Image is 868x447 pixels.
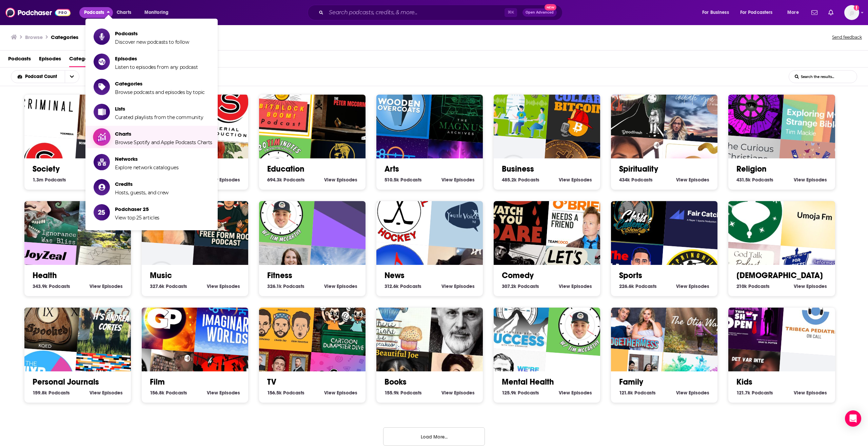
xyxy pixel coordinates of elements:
[39,53,61,67] span: Episodes
[664,288,732,356] div: The Otis Way
[845,410,861,427] div: Open Intercom Messenger
[717,71,785,139] div: Duncan Trussell Family Hour
[689,177,709,183] span: Episodes
[482,177,551,246] div: Watch If You Dare
[844,5,859,20] img: User Profile
[429,75,497,143] img: The Magnus Archives
[45,177,66,183] span: Podcasts
[324,177,335,183] span: View
[748,283,770,289] span: Podcasts
[267,390,304,396] a: 156.5k TV Podcasts
[51,34,78,40] h1: Categories
[454,177,475,183] span: Episodes
[781,182,849,250] div: Umoja Fm
[150,390,164,396] span: 156.8k
[502,283,539,289] a: 307.2k Comedy Podcasts
[736,270,823,280] a: [DEMOGRAPHIC_DATA]
[115,156,178,162] span: Networks
[736,177,773,183] a: 431.5k Religion Podcasts
[194,288,262,356] img: Imaginary Worlds
[384,177,422,183] a: 510.5k Arts Podcasts
[400,177,422,183] span: Podcasts
[502,177,539,183] a: 485.2k Business Podcasts
[326,7,505,18] input: Search podcasts, credits, & more...
[571,390,592,396] span: Episodes
[79,7,113,18] button: close menu
[150,377,165,387] a: Film
[717,284,785,352] img: Crack This ShXt Open!
[619,377,643,387] a: Family
[546,75,614,143] img: Blue Collar Bitcoin
[559,283,592,289] a: View Comedy Episodes
[324,177,357,183] a: View Education Episodes
[619,390,633,396] span: 121.8k
[559,390,570,396] span: View
[545,4,557,11] span: New
[631,177,653,183] span: Podcasts
[11,70,90,83] h2: Choose List sort
[314,5,569,20] div: Search podcasts, credits, & more...
[809,7,820,18] a: Show notifications dropdown
[115,89,205,95] span: Browse podcasts and episodes by topic
[219,390,240,396] span: Episodes
[102,283,123,289] span: Episodes
[518,283,539,289] span: Podcasts
[502,270,534,280] a: Comedy
[248,71,316,139] img: The BitBlockBoom Bitcoin Podcast
[454,390,475,396] span: Episodes
[559,177,592,183] a: View Business Episodes
[131,284,199,352] img: GHOST PLANET
[166,283,187,289] span: Podcasts
[619,177,630,183] span: 434k
[600,71,668,139] img: Aklın Yolu
[65,71,79,83] button: open menu
[13,71,81,139] img: Criminal
[806,390,827,396] span: Episodes
[794,177,827,183] a: View Religion Episodes
[90,283,101,289] span: View
[365,71,433,139] img: Wooden Overcoats
[13,177,81,246] div: Ignorance Was Bliss
[267,177,305,183] a: 694.3k Education Podcasts
[25,34,43,40] h3: Browse
[150,283,164,289] span: 327.6k
[312,75,380,143] div: The Peter McCormack Show
[676,390,687,396] span: View
[806,177,827,183] span: Episodes
[25,74,59,79] span: Podcast Count
[90,390,101,396] span: View
[69,53,97,67] span: Categories
[365,177,433,246] img: Off the Wall Hockey Show
[384,283,421,289] a: 312.6k News Podcasts
[384,377,407,387] a: Books
[429,288,497,356] img: Cent'anni sono un giorno Roberto Roversi
[676,283,709,289] a: View Sports Episodes
[365,284,433,352] img: There Might Be Cupcakes Podcast
[312,182,380,250] img: Better Health Story
[267,270,292,280] a: Fitness
[115,190,169,196] span: Hosts, guests, and crew
[144,8,169,17] span: Monitoring
[781,288,849,356] div: Tribeca Pediatrics: On Call
[736,7,783,18] button: open menu
[676,177,709,183] a: View Spirituality Episodes
[783,7,807,18] button: open menu
[207,390,218,396] span: View
[115,55,198,62] span: Episodes
[384,177,399,183] span: 510.5k
[115,64,198,70] span: Listen to episodes from any podcast
[502,164,534,174] a: Business
[400,390,422,396] span: Podcasts
[794,390,805,396] span: View
[441,177,475,183] a: View Arts Episodes
[90,390,123,396] a: View Personal Journals Episodes
[664,75,732,143] img: Initiate You
[702,8,729,17] span: For Business
[115,215,159,221] span: View top 25 articles
[736,164,767,174] a: Religion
